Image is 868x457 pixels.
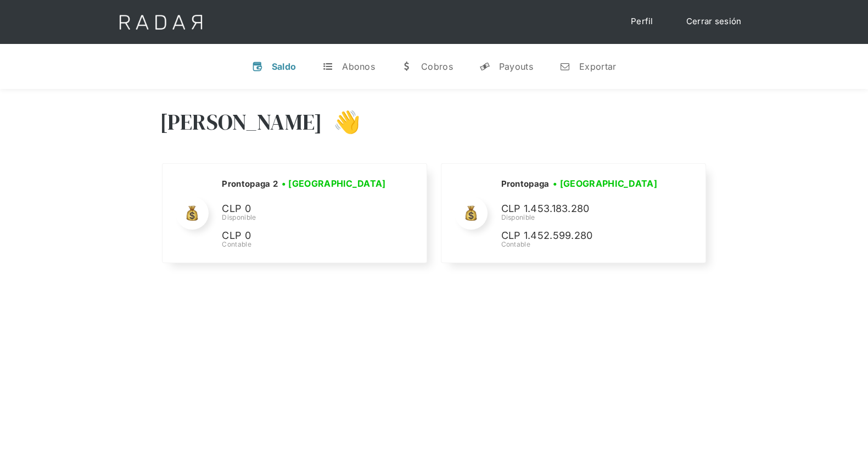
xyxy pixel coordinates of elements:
[160,108,323,136] h3: [PERSON_NAME]
[553,177,657,190] h3: • [GEOGRAPHIC_DATA]
[222,213,389,222] div: Disponible
[401,61,412,72] div: w
[222,179,278,190] h2: Prontopaga 2
[222,228,387,244] p: CLP 0
[501,213,665,222] div: Disponible
[479,61,490,72] div: y
[620,11,664,32] a: Perfil
[559,61,570,72] div: n
[501,228,665,244] p: CLP 1.452.599.280
[252,61,263,72] div: v
[421,61,453,72] div: Cobros
[342,61,375,72] div: Abonos
[579,61,616,72] div: Exportar
[282,177,386,190] h3: • [GEOGRAPHIC_DATA]
[499,61,533,72] div: Payouts
[272,61,296,72] div: Saldo
[501,201,665,217] p: CLP 1.453.183.280
[322,108,361,136] h3: 👋
[322,61,333,72] div: t
[222,201,387,217] p: CLP 0
[501,239,665,249] div: Contable
[675,11,753,32] a: Cerrar sesión
[501,179,549,190] h2: Prontopaga
[222,239,389,249] div: Contable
